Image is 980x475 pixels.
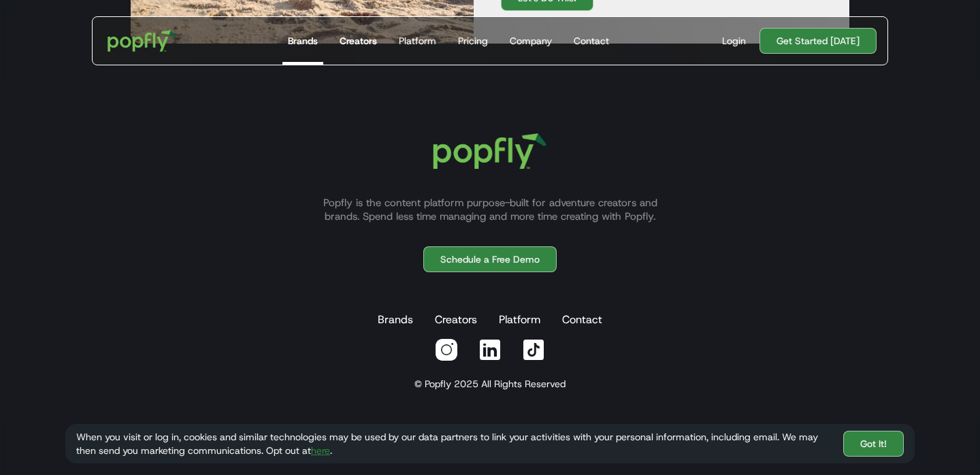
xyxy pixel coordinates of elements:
[288,34,318,48] div: Brands
[496,306,543,333] a: Platform
[393,17,442,65] a: Platform
[432,306,480,333] a: Creators
[504,17,557,65] a: Company
[510,34,552,48] div: Company
[334,17,382,65] a: Creators
[717,34,751,48] a: Login
[399,34,436,48] div: Platform
[423,246,557,272] a: Schedule a Free Demo
[76,430,832,457] div: When you visit or log in, cookies and similar technologies may be used by our data partners to li...
[453,17,493,65] a: Pricing
[414,377,566,391] div: © Popfly 2025 All Rights Reserved
[568,17,615,65] a: Contact
[311,444,330,457] a: here
[375,306,416,333] a: Brands
[98,20,186,61] a: home
[306,196,674,223] p: Popfly is the content platform purpose-built for adventure creators and brands. Spend less time m...
[340,34,377,48] div: Creators
[843,431,904,457] a: Got It!
[574,34,609,48] div: Contact
[722,34,746,48] div: Login
[759,28,877,54] a: Get Started [DATE]
[282,17,323,65] a: Brands
[559,306,605,333] a: Contact
[458,34,488,48] div: Pricing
